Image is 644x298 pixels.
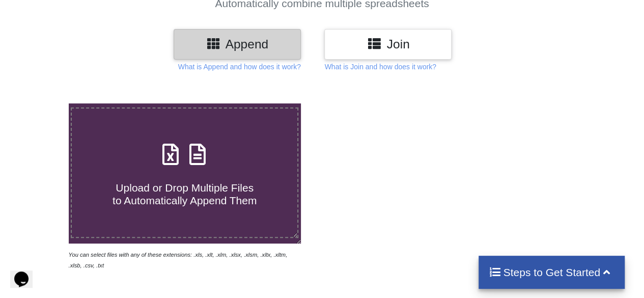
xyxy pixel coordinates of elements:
[489,266,614,279] h4: Steps to Get Started
[332,37,444,51] h3: Join
[181,37,293,51] h3: Append
[178,62,301,72] p: What is Append and how does it work?
[10,257,43,288] iframe: chat widget
[324,62,436,72] p: What is Join and how does it work?
[69,252,288,268] i: You can select files with any of these extensions: .xls, .xlt, .xlm, .xlsx, .xlsm, .xltx, .xltm, ...
[113,182,257,206] span: Upload or Drop Multiple Files to Automatically Append Them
